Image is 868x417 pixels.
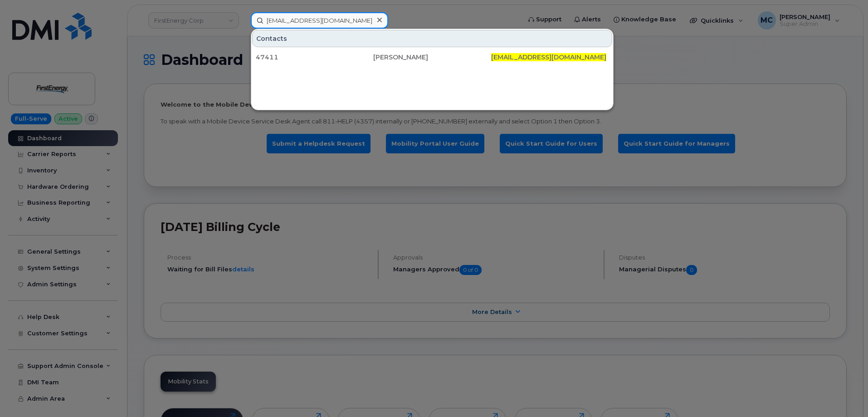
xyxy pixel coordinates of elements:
div: 47411 [256,53,373,62]
span: [EMAIL_ADDRESS][DOMAIN_NAME] [491,53,606,61]
a: 47411[PERSON_NAME][EMAIL_ADDRESS][DOMAIN_NAME] [252,49,612,65]
div: Contacts [252,30,612,47]
div: [PERSON_NAME] [373,53,491,62]
iframe: Messenger Launcher [829,378,861,410]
